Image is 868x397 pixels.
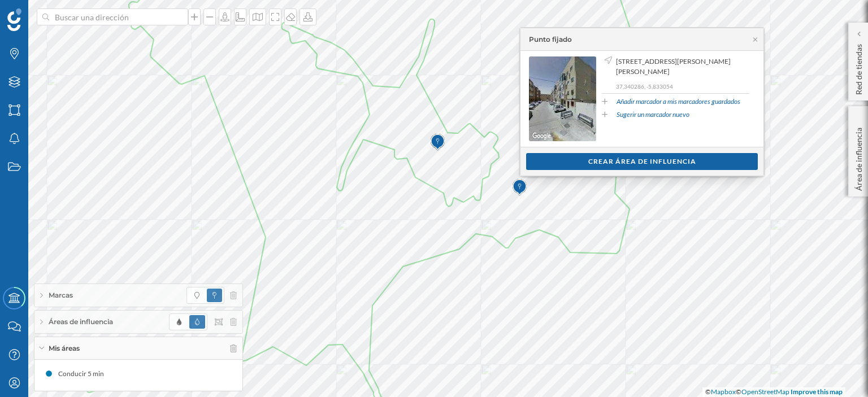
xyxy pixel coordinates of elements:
[513,176,527,199] img: Marker
[23,8,63,18] span: Soporte
[616,56,747,77] span: [STREET_ADDRESS][PERSON_NAME][PERSON_NAME]
[616,82,749,90] p: 37,340286, -5,833054
[617,97,740,107] a: Añadir marcador a mis marcadores guardados
[49,343,80,354] span: Mis áreas
[49,317,113,327] span: Áreas de influencia
[529,34,572,45] div: Punto fijado
[853,40,865,95] p: Red de tiendas
[58,368,110,379] div: Conducir 5 min
[702,387,845,397] div: © ©
[853,123,865,191] p: Área de influencia
[529,56,596,141] img: streetview
[711,387,736,396] a: Mapbox
[49,290,73,300] span: Marcas
[617,110,689,120] a: Sugerir un marcador nuevo
[741,387,789,396] a: OpenStreetMap
[431,131,445,154] img: Marker
[791,387,843,396] a: Improve this map
[7,8,21,31] img: Geoblink Logo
